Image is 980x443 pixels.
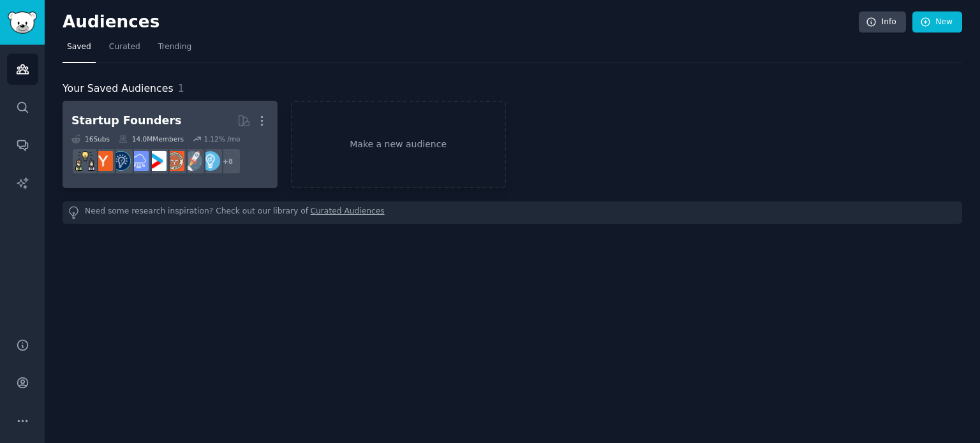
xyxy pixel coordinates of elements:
a: Info [859,11,906,33]
span: Trending [158,41,191,53]
h2: Audiences [63,12,859,33]
span: Your Saved Audiences [63,81,174,97]
img: SaaS [129,151,149,171]
div: 16 Sub s [71,134,110,143]
img: GummySearch logo [8,11,37,34]
span: Curated [109,41,140,53]
img: startup [147,151,167,171]
span: Saved [67,41,91,53]
img: Entrepreneurship [111,151,131,171]
div: 1.12 % /mo [204,134,240,143]
a: Curated Audiences [311,206,385,219]
a: New [912,11,962,33]
div: Need some research inspiration? Check out our library of [63,201,962,224]
img: ycombinator [93,151,113,171]
img: growmybusiness [75,151,95,171]
div: + 8 [214,148,241,175]
a: Make a new audience [291,101,506,188]
img: Entrepreneur [200,151,220,171]
img: startups [182,151,202,171]
span: 1 [178,82,184,94]
div: Startup Founders [71,113,181,129]
a: Saved [63,37,96,63]
a: Curated [105,37,145,63]
a: Startup Founders16Subs14.0MMembers1.12% /mo+8EntrepreneurstartupsEntrepreneurRideAlongstartupSaaS... [63,101,278,188]
a: Trending [154,37,196,63]
img: EntrepreneurRideAlong [165,151,184,171]
div: 14.0M Members [119,134,184,143]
